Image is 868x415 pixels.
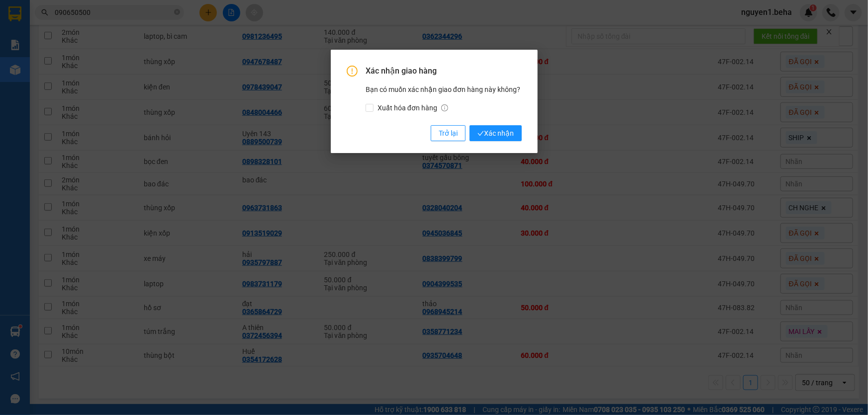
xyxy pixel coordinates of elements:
div: Bạn có muốn xác nhận giao đơn hàng này không? [366,84,522,113]
span: Xác nhận giao hàng [366,66,522,77]
span: info-circle [441,104,448,111]
span: exclamation-circle [347,66,358,77]
button: Trở lại [431,125,466,141]
span: check [478,130,484,137]
button: checkXác nhận [470,125,522,141]
span: Xuất hóa đơn hàng [374,102,452,113]
span: Xác nhận [478,128,514,139]
span: Trở lại [439,128,458,139]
